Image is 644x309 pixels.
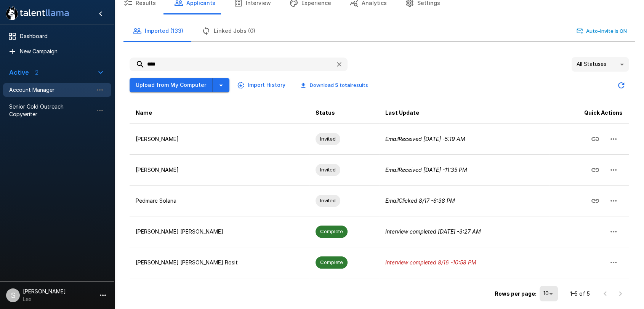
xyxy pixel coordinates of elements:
i: Email Received [DATE] - 11:35 PM [385,167,467,173]
p: [PERSON_NAME] [136,135,303,143]
i: Email Clicked 8/17 - 6:38 PM [385,197,455,204]
button: Auto-Invite is ON [575,25,629,37]
p: Pedmarc Solana [136,197,303,205]
span: Copy Interview Link [586,166,604,172]
button: Linked Jobs (0) [192,20,264,42]
div: 10 [540,286,558,301]
i: Interview completed [DATE] - 3:27 AM [385,228,481,235]
button: Upload from My Computer [130,78,213,92]
span: Invited [316,166,340,173]
i: Email Received [DATE] - 5:19 AM [385,136,465,142]
div: All Statuses [572,57,629,72]
p: 1–5 of 5 [570,290,590,298]
p: Rows per page: [495,290,537,298]
span: Invited [316,197,340,204]
p: [PERSON_NAME] [PERSON_NAME] Rosit [136,259,303,266]
span: Invited [316,135,340,142]
th: Name [130,102,309,124]
th: Last Update [379,102,549,124]
button: Import History [235,78,288,92]
span: Copy Interview Link [586,197,604,203]
span: Copy Interview Link [586,135,604,141]
th: Quick Actions [549,102,629,124]
span: Complete [316,228,348,235]
button: Download 5 totalresults [295,79,374,91]
span: Complete [316,259,348,266]
p: [PERSON_NAME] [136,166,303,174]
button: Updated Today - 5:35 PM [614,78,629,93]
th: Status [309,102,379,124]
p: [PERSON_NAME] [PERSON_NAME] [136,228,303,235]
i: Interview completed 8/16 - 10:58 PM [385,259,476,266]
button: Imported (133) [123,20,192,42]
b: 5 [335,82,338,88]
